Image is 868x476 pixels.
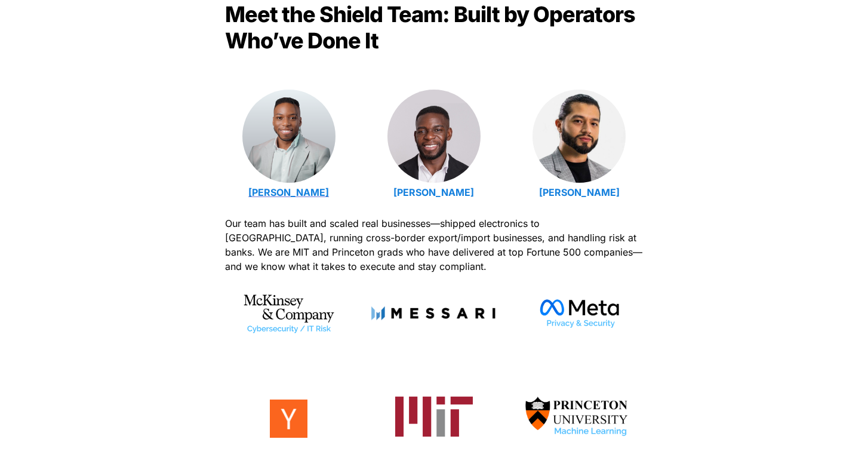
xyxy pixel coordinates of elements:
[225,1,639,54] span: Meet the Shield Team: Built by Operators Who’ve Done It
[539,186,620,198] a: [PERSON_NAME]
[225,217,645,272] span: Our team has built and scaled real businesses—shipped electronics to [GEOGRAPHIC_DATA], running c...
[248,186,329,198] a: [PERSON_NAME]
[393,186,474,198] a: [PERSON_NAME]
